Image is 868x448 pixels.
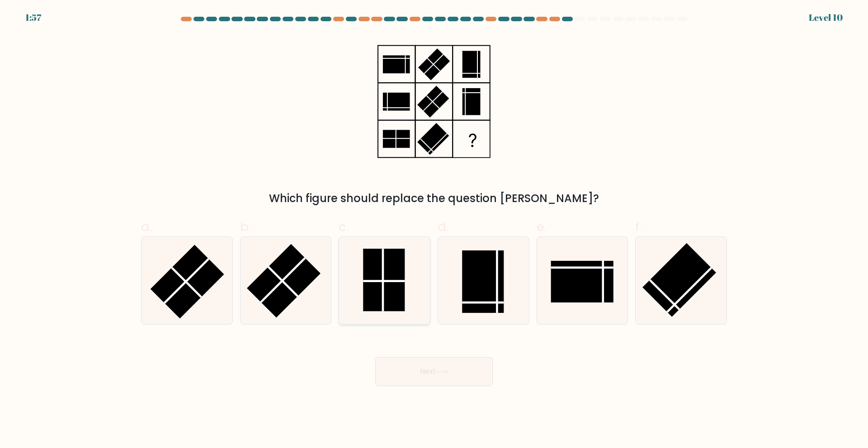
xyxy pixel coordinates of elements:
[146,190,722,207] div: Which figure should replace the question [PERSON_NAME]?
[141,218,152,236] span: a.
[240,218,251,236] span: b.
[25,11,41,24] div: 1:57
[375,357,493,386] button: Next
[809,11,843,24] div: Level 10
[635,218,642,236] span: f.
[537,218,547,236] span: e.
[339,218,349,236] span: c.
[438,218,448,236] span: d.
